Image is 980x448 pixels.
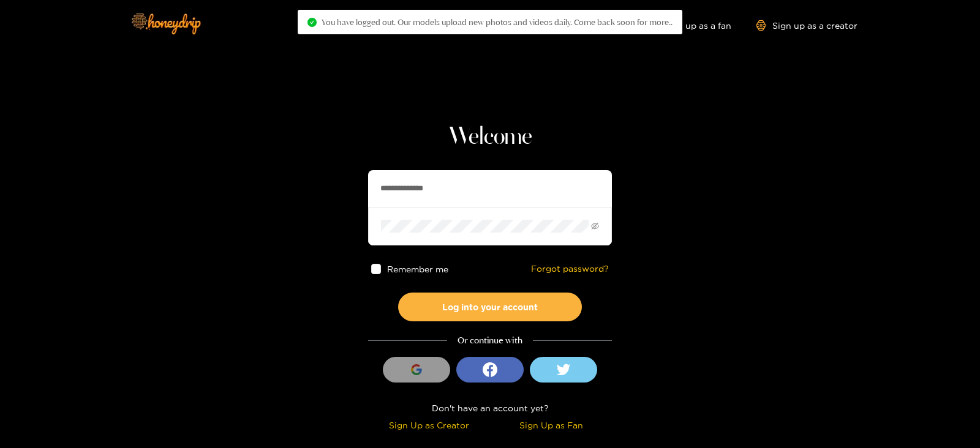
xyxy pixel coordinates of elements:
a: Sign up as a fan [647,20,731,31]
div: Sign Up as Creator [371,418,487,432]
a: Sign up as a creator [756,20,858,31]
span: Remember me [388,264,449,274]
span: You have logged out. Our models upload new photos and videos daily. Come back soon for more.. [322,17,673,27]
div: Or continue with [368,334,612,348]
div: Don't have an account yet? [368,401,612,415]
span: eye-invisible [591,222,599,230]
div: Sign Up as Fan [493,418,609,432]
button: Log into your account [398,293,582,321]
span: check-circle [307,18,317,27]
h1: Welcome [368,122,612,152]
a: Forgot password? [531,264,609,274]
